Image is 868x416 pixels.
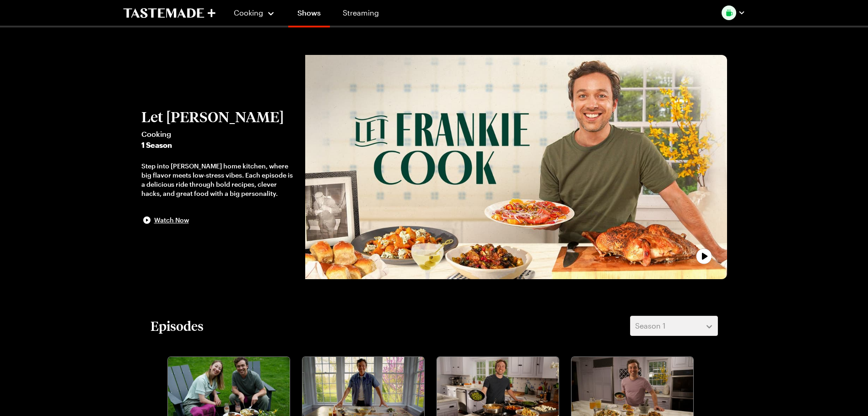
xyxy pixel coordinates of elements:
img: Profile picture [722,5,736,20]
a: Shows [288,2,330,27]
img: Let Frankie Cook [305,55,727,279]
button: Cooking [234,2,275,24]
div: Step into [PERSON_NAME] home kitchen, where big flavor meets low-stress vibes. Each episode is a ... [141,162,296,198]
span: 1 Season [141,140,296,151]
span: Cooking [141,129,296,140]
button: Let [PERSON_NAME]Cooking1 SeasonStep into [PERSON_NAME] home kitchen, where big flavor meets low-... [141,108,296,226]
span: Cooking [234,8,263,17]
span: Season 1 [635,320,665,331]
h2: Let [PERSON_NAME] [141,108,296,125]
a: To Tastemade Home Page [123,8,216,18]
button: Season 1 [630,316,718,336]
span: Watch Now [154,216,189,225]
button: Profile picture [722,5,745,20]
button: play trailer [305,55,727,279]
h2: Episodes [151,318,204,334]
